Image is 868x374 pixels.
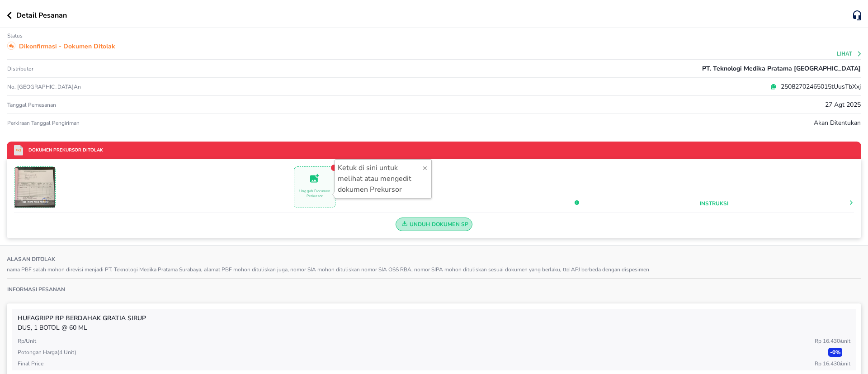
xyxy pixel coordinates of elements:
[18,323,850,332] p: DUS, 1 BOTOL @ 60 ML
[702,64,861,73] p: PT. Teknologi Medika Pratama [GEOGRAPHIC_DATA]
[294,189,335,199] p: Unggah Documen Prekursor
[7,119,80,127] p: Perkiraan Tanggal Pengiriman
[18,360,43,368] p: Final Price
[18,337,36,345] p: Rp/Unit
[16,10,67,21] p: Detail Pesanan
[18,348,76,356] p: Potongan harga ( 4 Unit )
[19,42,115,51] p: Dikonfirmasi - Dokumen Ditolak
[777,82,861,91] p: 25082702465015tUusTbXxj
[840,337,850,345] span: / Unit
[23,147,103,154] p: Dokumen Prekursor Ditolak
[840,360,850,367] span: / Unit
[7,83,292,90] p: No. [GEOGRAPHIC_DATA]an
[7,101,56,109] p: Tanggal pemesanan
[700,199,728,208] button: Instruksi
[15,167,55,207] img: Document
[7,65,33,72] p: Distributor
[837,51,863,57] button: Lihat
[18,313,850,323] p: HUFAGRIPP BP BERDAHAK Gratia SIRUP
[815,337,850,345] p: Rp 16.430
[7,32,23,39] p: Status
[396,218,473,231] button: Unduh Dokumen SP
[7,255,861,264] p: Alasan Ditolak
[14,200,55,208] div: Tap here to preview
[338,162,422,195] p: Ketuk di sini untuk melihat atau mengedit dokumen Prekursor
[7,286,65,293] p: Informasi Pesanan
[825,100,861,109] p: 27 Agt 2025
[400,218,469,230] span: Unduh Dokumen SP
[7,265,861,274] p: nama PBF salah mohon direvisi menjadi PT. Teknologi Medika Pratama Surabaya, alamat PBF mohon dit...
[828,348,842,357] p: - 0 %
[815,360,850,368] p: Rp 16.430
[814,118,861,128] p: Akan ditentukan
